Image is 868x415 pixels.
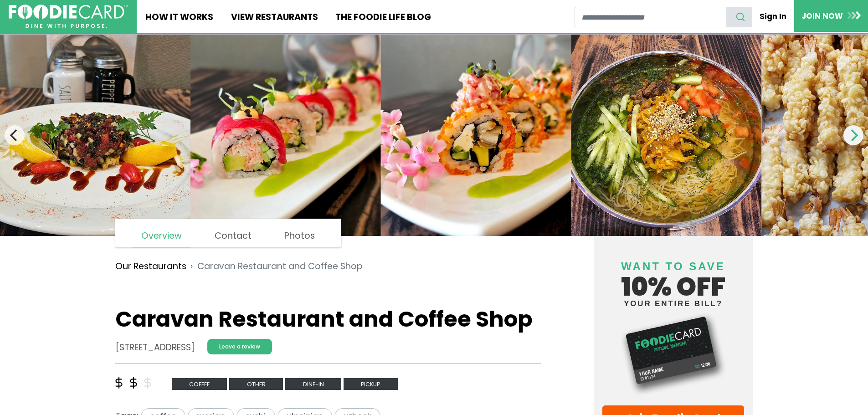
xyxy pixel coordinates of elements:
img: Foodie Card [602,312,745,396]
a: Photos [276,225,324,247]
button: search [726,7,752,27]
a: Pickup [344,377,398,389]
input: restaurant search [575,7,726,27]
span: Want to save [621,260,725,272]
h4: 10% off [602,249,745,307]
button: Next [843,125,863,145]
img: FoodieCard; Eat, Drink, Save, Donate [9,5,128,29]
a: Overview [133,225,190,247]
button: Previous [5,125,25,145]
a: Contact [206,225,260,247]
span: Pickup [344,378,398,390]
h1: Caravan Restaurant and Coffee Shop [115,306,541,333]
nav: page links [115,219,342,247]
a: coffee [172,377,230,389]
li: Caravan Restaurant and Coffee Shop [186,260,363,273]
span: other [229,378,283,390]
nav: breadcrumb [115,253,541,280]
a: Dine-in [285,377,344,389]
a: Sign In [752,6,794,26]
a: Leave a review [207,339,272,354]
a: other [229,377,285,389]
span: Dine-in [285,378,341,390]
small: your entire bill? [602,300,745,307]
address: [STREET_ADDRESS] [115,341,195,354]
span: coffee [172,378,227,390]
a: Our Restaurants [115,260,186,273]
